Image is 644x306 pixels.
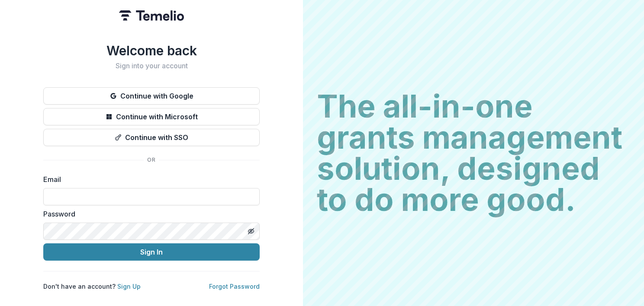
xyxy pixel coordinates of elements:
button: Sign In [43,243,260,261]
a: Sign Up [117,283,141,290]
h2: Sign into your account [43,62,260,70]
p: Don't have an account? [43,282,141,291]
button: Continue with Google [43,87,260,105]
button: Toggle password visibility [244,224,258,238]
label: Password [43,209,254,219]
img: Temelio [119,10,184,21]
button: Continue with SSO [43,129,260,146]
h1: Welcome back [43,43,260,58]
label: Email [43,174,254,185]
a: Forgot Password [209,283,260,290]
button: Continue with Microsoft [43,108,260,125]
